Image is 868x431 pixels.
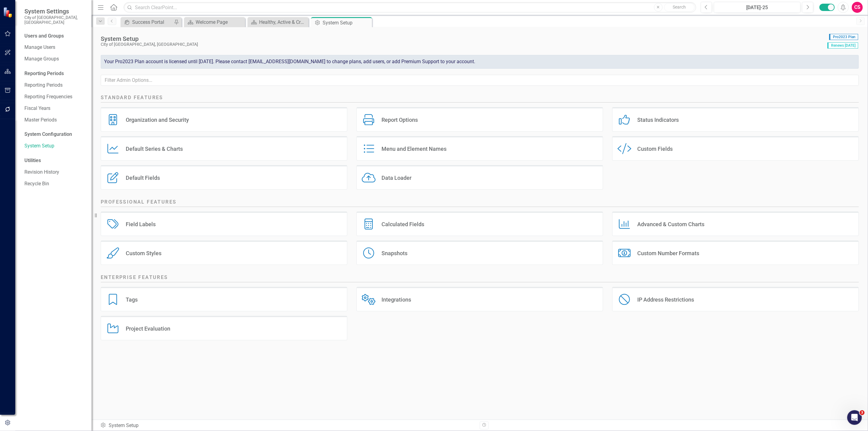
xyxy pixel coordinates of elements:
[186,18,244,26] a: Welcome Page
[382,296,411,303] div: Integrations
[24,105,85,112] a: Fiscal Years
[664,3,695,12] button: Search
[829,34,858,40] span: Pro2023 Plan
[637,296,694,303] div: IP Address Restrictions
[24,157,85,164] div: Utilities
[126,145,183,152] div: Default Series & Charts
[847,410,862,425] iframe: Intercom live chat
[637,116,679,123] div: Status Indicators
[637,250,699,257] div: Custom Number Formats
[132,18,172,26] div: Success Portal
[122,18,172,26] a: Success Portal
[382,221,424,228] div: Calculated Fields
[24,70,85,77] div: Reporting Periods
[382,116,418,123] div: Report Options
[101,55,859,69] div: Your Pro2023 Plan account is licensed until [DATE]. Please contact [EMAIL_ADDRESS][DOMAIN_NAME] t...
[382,174,411,181] div: Data Loader
[126,250,161,257] div: Custom Styles
[827,42,858,49] span: Renews [DATE]
[196,18,244,26] div: Welcome Page
[323,19,371,27] div: System Setup
[24,44,85,51] a: Manage Users
[249,18,307,26] a: Healthy, Active & Creative Communities
[101,75,859,86] input: Filter Admin Options...
[714,2,801,13] button: [DATE]-25
[673,5,686,9] span: Search
[101,94,859,103] h2: Standard Features
[382,250,407,257] div: Snapshots
[126,174,160,181] div: Default Fields
[637,145,673,152] div: Custom Fields
[24,8,85,15] span: System Settings
[3,7,14,17] img: ClearPoint Strategy
[126,325,170,332] div: Project Evaluation
[24,143,85,150] a: System Setup
[24,15,85,25] small: City of [GEOGRAPHIC_DATA], [GEOGRAPHIC_DATA]
[101,274,859,282] h2: Enterprise Features
[24,56,85,63] a: Manage Groups
[100,422,475,429] div: System Setup
[382,145,447,152] div: Menu and Element Names
[101,42,824,47] div: City of [GEOGRAPHIC_DATA], [GEOGRAPHIC_DATA]
[24,131,85,138] div: System Configuration
[259,18,307,26] div: Healthy, Active & Creative Communities
[637,221,704,228] div: Advanced & Custom Charts
[101,35,824,42] div: System Setup
[852,2,863,13] button: CS
[101,199,859,207] h2: Professional Features
[126,116,189,123] div: Organization and Security
[124,2,696,13] input: Search ClearPoint...
[24,82,85,89] a: Reporting Periods
[126,221,156,228] div: Field Labels
[716,4,798,11] div: [DATE]-25
[24,180,85,187] a: Recycle Bin
[24,169,85,176] a: Revision History
[860,410,865,415] span: 3
[24,93,85,100] a: Reporting Frequencies
[24,117,85,124] a: Master Periods
[24,33,85,40] div: Users and Groups
[126,296,138,303] div: Tags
